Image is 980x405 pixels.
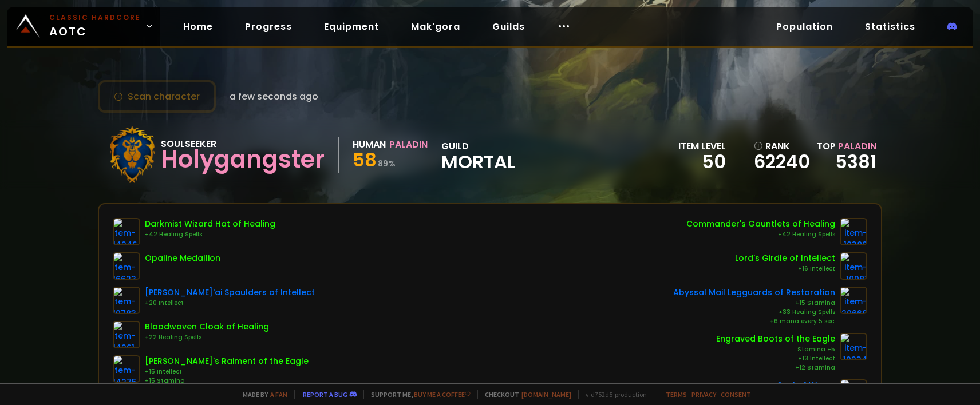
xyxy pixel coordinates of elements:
a: Progress [236,15,301,38]
div: +12 Stamina [716,363,835,372]
div: [PERSON_NAME]'s Raiment of the Eagle [145,355,309,367]
div: [PERSON_NAME]'ai Spaulders of Intellect [145,287,315,299]
small: 89 % [378,158,396,169]
a: Equipment [315,15,388,38]
div: Paladin [389,137,428,152]
a: 62240 [754,153,810,170]
div: Opaline Medallion [145,252,220,264]
img: item-16623 [113,252,140,280]
div: +42 Healing Spells [145,230,275,239]
div: Abyssal Mail Legguards of Restoration [673,287,835,299]
a: Statistics [856,15,924,38]
a: 5381 [835,149,876,174]
span: Paladin [838,140,876,153]
a: Guilds [483,15,534,38]
div: +15 Intellect [145,367,309,376]
div: 50 [678,153,726,170]
div: Holygangster [161,151,325,168]
small: Classic Hardcore [49,13,141,23]
div: +16 Intellect [735,264,835,273]
img: item-10783 [113,287,140,314]
div: Commander's Gauntlets of Healing [686,218,835,230]
div: +33 Healing Spells [673,308,835,317]
div: +20 Intellect [145,299,315,308]
img: item-14261 [113,321,140,348]
div: +6 mana every 5 sec. [673,317,835,326]
div: Stamina +5 [716,345,835,354]
span: Checkout [477,390,571,399]
div: +42 Healing Spells [686,230,835,239]
div: Engraved Boots of the Eagle [716,333,835,345]
a: Report a bug [303,390,347,399]
div: Lord's Girdle of Intellect [735,252,835,264]
span: v. d752d5 - production [578,390,647,399]
a: Privacy [691,390,716,399]
a: Mak'gora [402,15,469,38]
img: item-14275 [113,355,140,383]
img: item-10380 [840,218,867,245]
a: Buy me a coffee [414,390,471,399]
span: 58 [353,147,377,173]
img: item-10234 [840,333,867,360]
a: Terms [666,390,687,399]
div: Bloodwoven Cloak of Healing [145,321,269,333]
img: item-14246 [113,218,140,245]
img: item-10081 [840,252,867,280]
a: Consent [721,390,751,399]
span: Mortal [441,153,516,170]
a: a fan [270,390,287,399]
div: item level [678,139,726,153]
div: Soulseeker [161,137,325,151]
div: +15 Stamina [673,299,835,308]
div: Top [817,139,876,153]
span: Support me, [363,390,471,399]
a: Population [767,15,842,38]
div: Darkmist Wizard Hat of Healing [145,218,275,230]
div: rank [754,139,810,153]
span: a few seconds ago [230,89,318,104]
div: +15 Stamina [145,376,309,386]
span: Made by [236,390,287,399]
a: Classic HardcoreAOTC [7,7,160,46]
div: Seal of Wrynn [777,379,835,391]
button: Scan character [98,80,216,113]
div: Human [353,137,386,152]
a: Home [174,15,222,38]
div: +22 Healing Spells [145,333,269,342]
a: [DOMAIN_NAME] [521,390,571,399]
div: guild [441,139,516,170]
div: +13 Intellect [716,354,835,363]
img: item-20668 [840,287,867,314]
span: AOTC [49,13,141,40]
